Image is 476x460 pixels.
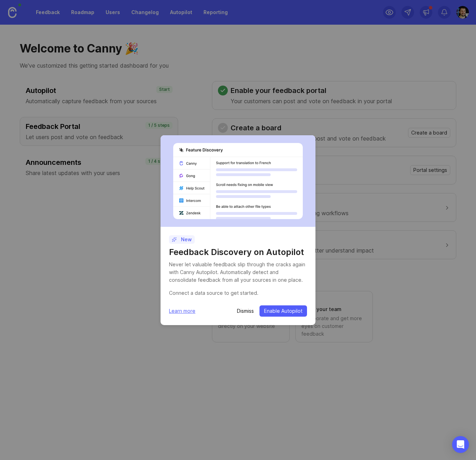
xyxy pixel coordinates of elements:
[259,305,307,317] button: Enable Autopilot
[169,261,307,284] div: Never let valuable feedback slip through the cracks again with Canny Autopilot. Automatically det...
[264,307,302,315] span: Enable Autopilot
[169,307,195,315] a: Learn more
[169,247,307,258] h1: Feedback Discovery on Autopilot
[172,236,192,243] p: New
[452,436,469,453] div: Open Intercom Messenger
[169,289,307,297] div: Connect a data source to get started.
[173,143,303,219] img: autopilot-456452bdd303029aca878276f8eef889.svg
[237,307,254,315] button: Dismiss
